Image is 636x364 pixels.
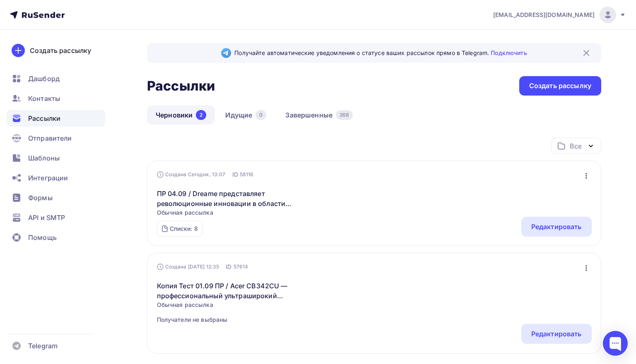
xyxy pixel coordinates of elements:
[28,74,60,84] span: Дашборд
[234,49,527,57] span: Получайте автоматические уведомления о статусе ваших рассылок прямо в Telegram.
[7,130,105,146] a: Отправители
[28,113,60,123] span: Рассылки
[7,90,105,107] a: Контакты
[157,208,299,217] span: Обычная рассылка
[531,329,582,339] div: Редактировать
[28,173,68,183] span: Интеграции
[336,110,353,120] div: 268
[217,105,275,125] a: Идущие0
[493,11,595,19] span: [EMAIL_ADDRESS][DOMAIN_NAME]
[7,150,105,166] a: Шаблоны
[157,301,299,309] span: Обычная рассылка
[232,170,238,179] span: ID
[240,170,254,179] span: 58116
[28,213,65,223] span: API и SMTP
[221,48,231,58] img: Telegram
[28,193,53,203] span: Формы
[147,105,215,125] a: Черновики2
[147,78,215,94] h2: Рассылки
[196,110,206,120] div: 2
[255,110,266,120] div: 0
[28,153,60,163] span: Шаблоны
[157,281,299,301] a: Копия Тест 01.09 ПР / Acer CB342CU — профессиональный ультраширокий монитор для работы и творчества
[157,171,226,178] div: Создана Сегодня, 13:07
[277,105,361,125] a: Завершенные268
[570,141,581,151] div: Все
[28,133,72,143] span: Отправители
[170,225,198,233] div: Списки: 8
[531,222,582,232] div: Редактировать
[491,49,527,56] a: Подключить
[7,110,105,127] a: Рассылки
[157,316,299,324] span: Получатели не выбраны
[7,189,105,206] a: Формы
[226,263,231,271] span: ID
[28,341,58,351] span: Telegram
[157,189,299,208] a: ПР 04.09 / Dreame представляет революционные инновации в области умной уборки на IFA 2025
[157,263,219,270] div: Создана [DATE] 12:35
[493,7,626,23] a: [EMAIL_ADDRESS][DOMAIN_NAME]
[234,263,248,271] span: 57614
[28,93,60,103] span: Контакты
[7,70,105,87] a: Дашборд
[529,81,591,91] div: Создать рассылку
[551,138,601,154] button: Все
[28,232,57,242] span: Помощь
[30,45,91,55] div: Создать рассылку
